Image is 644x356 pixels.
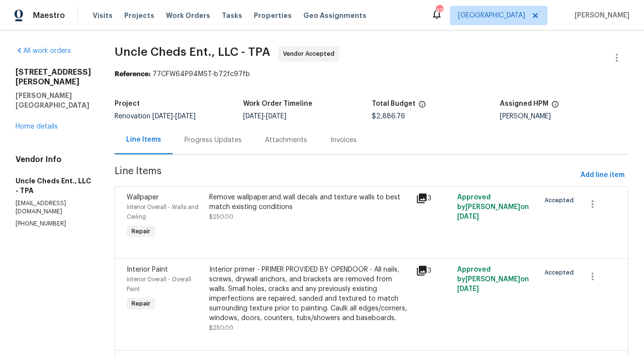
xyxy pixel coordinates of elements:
div: [PERSON_NAME] [500,113,628,120]
b: Reference: [115,71,150,78]
div: Progress Updates [184,135,242,145]
h5: Work Order Timeline [243,100,313,107]
span: Accepted [545,195,578,205]
span: [GEOGRAPHIC_DATA] [458,11,525,20]
span: Interior Paint [127,266,168,273]
span: $250.00 [209,325,233,331]
h2: [STREET_ADDRESS][PERSON_NAME] [16,67,91,87]
span: Wallpaper [127,194,159,201]
h5: Uncle Cheds Ent., LLC - TPA [16,176,91,195]
span: Visits [93,11,113,20]
span: - [152,113,196,120]
div: 42 [436,6,443,16]
div: 3 [416,265,451,276]
span: Work Orders [166,11,210,20]
span: Geo Assignments [303,11,366,20]
span: Interior Overall - Walls and Ceiling [127,204,198,220]
div: 3 [416,193,451,204]
span: Interior Overall - Overall Paint [127,276,191,292]
div: Remove wallpaper.and wall decals and texture walls to best match existing conditions [209,193,410,212]
span: Repair [128,227,154,236]
h5: Total Budget [372,100,415,107]
span: Repair [128,299,154,308]
span: Projects [124,11,154,20]
span: Accepted [545,268,578,277]
p: [EMAIL_ADDRESS][DOMAIN_NAME] [16,199,91,216]
div: Interior primer - PRIMER PROVIDED BY OPENDOOR - All nails, screws, drywall anchors, and brackets ... [209,265,410,323]
div: Line Items [126,135,161,145]
span: [DATE] [243,113,264,120]
h4: Vendor Info [16,155,91,164]
div: 77CFW64P94MST-b72fc97fb [115,69,628,79]
span: Properties [254,11,292,20]
span: The total cost of line items that have been proposed by Opendoor. This sum includes line items th... [418,100,426,113]
span: - [243,113,286,120]
span: $2,886.76 [372,113,405,120]
div: Invoices [330,135,357,145]
span: Line Items [115,166,577,184]
span: [DATE] [175,113,196,120]
span: The hpm assigned to this work order. [551,100,559,113]
a: Home details [16,123,58,130]
span: $250.00 [209,214,233,220]
span: Vendor Accepted [283,49,338,59]
span: [DATE] [266,113,286,120]
span: [DATE] [457,286,479,292]
h5: Project [115,100,140,107]
span: Uncle Cheds Ent., LLC - TPA [115,46,270,58]
span: Approved by [PERSON_NAME] on [457,266,529,292]
button: Add line item [577,166,628,184]
p: [PHONE_NUMBER] [16,220,91,228]
a: All work orders [16,48,71,54]
span: Renovation [115,113,196,120]
div: Attachments [265,135,307,145]
h5: Assigned HPM [500,100,548,107]
span: Approved by [PERSON_NAME] on [457,194,529,220]
span: [DATE] [152,113,173,120]
span: Maestro [33,11,65,20]
span: Tasks [222,12,242,19]
span: Add line item [580,169,625,181]
span: [PERSON_NAME] [571,11,629,20]
span: [DATE] [457,213,479,220]
h5: [PERSON_NAME][GEOGRAPHIC_DATA] [16,91,91,110]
